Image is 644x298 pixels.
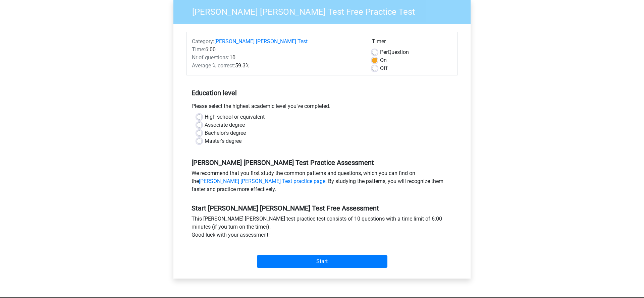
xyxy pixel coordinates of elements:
span: Nr of questions: [192,54,229,61]
label: On [380,56,387,64]
a: [PERSON_NAME] [PERSON_NAME] Test practice page [199,178,325,184]
h5: Start [PERSON_NAME] [PERSON_NAME] Test Free Assessment [192,204,452,212]
h5: Education level [192,86,452,100]
div: 10 [187,54,367,62]
span: Category: [192,38,214,45]
div: 59.3% [187,62,367,70]
div: 6:00 [187,46,367,54]
h3: [PERSON_NAME] [PERSON_NAME] Test Free Practice Test [184,4,466,17]
label: Off [380,64,388,72]
label: Question [380,48,409,56]
span: Average % correct: [192,62,235,69]
div: This [PERSON_NAME] [PERSON_NAME] test practice test consists of 10 questions with a time limit of... [186,215,458,242]
div: Timer [372,38,452,48]
span: Per [380,49,388,55]
label: Associate degree [205,121,245,129]
div: Please select the highest academic level you’ve completed. [186,102,458,113]
div: We recommend that you first study the common patterns and questions, which you can find on the . ... [186,169,458,196]
label: High school or equivalent [205,113,265,121]
a: [PERSON_NAME] [PERSON_NAME] Test [214,38,308,45]
input: Start [257,255,387,268]
label: Bachelor's degree [205,129,246,137]
h5: [PERSON_NAME] [PERSON_NAME] Test Practice Assessment [192,159,452,167]
label: Master's degree [205,137,241,145]
span: Time: [192,46,205,53]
